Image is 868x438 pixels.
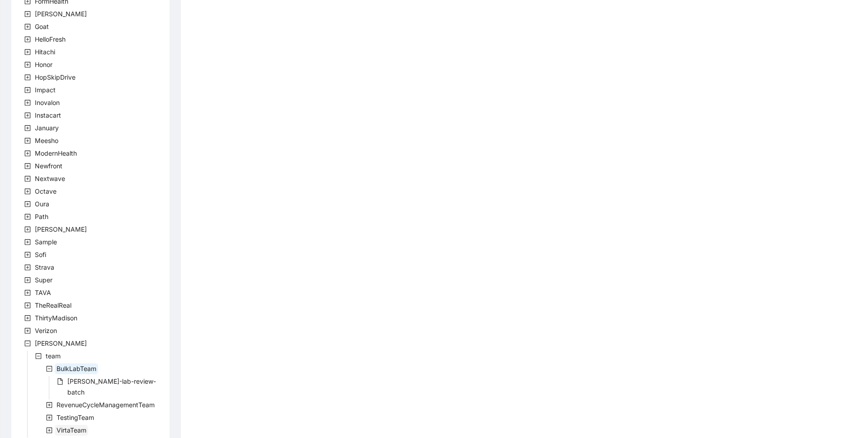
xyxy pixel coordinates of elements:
span: Verizon [35,327,57,334]
span: Sofi [33,249,48,260]
span: TestingTeam [55,412,96,423]
span: RevenueCycleManagementTeam [57,401,155,409]
span: Rothman [33,224,89,235]
span: minus-square [46,366,52,372]
span: Nextwave [35,175,65,182]
span: Sofi [35,251,46,258]
span: Inovalon [33,97,61,108]
span: plus-square [24,201,31,207]
span: TheRealReal [35,301,71,309]
span: Octave [33,186,58,197]
span: plus-square [24,87,31,93]
span: Nextwave [33,173,67,184]
span: Instacart [35,111,61,119]
span: Super [35,276,52,284]
span: plus-square [24,252,31,258]
span: team [46,352,61,360]
span: plus-square [24,277,31,283]
span: plus-square [24,214,31,220]
span: Verizon [33,325,59,336]
span: Impact [33,85,57,95]
span: Hitachi [35,48,55,56]
span: Inovalon [35,99,60,106]
span: plus-square [24,188,31,195]
span: Honor [33,59,54,70]
span: Octave [35,187,57,195]
span: Sample [35,238,57,246]
span: plus-square [24,315,31,321]
span: minus-square [24,340,31,347]
span: ThirtyMadison [35,314,77,322]
span: plus-square [24,11,31,17]
span: plus-square [46,414,52,421]
span: [PERSON_NAME]-lab-review-batch [67,377,156,396]
span: HelloFresh [35,35,66,43]
span: VirtaTeam [55,425,88,436]
span: [PERSON_NAME] [35,339,87,347]
span: Meesho [35,137,58,144]
span: TestingTeam [57,414,94,421]
span: Sample [33,237,59,248]
span: Honor [35,61,52,68]
span: Newfront [33,161,64,171]
span: plus-square [24,328,31,334]
span: Oura [35,200,49,208]
span: Meesho [33,135,60,146]
span: TAVA [33,287,53,298]
span: plus-square [46,402,52,408]
span: plus-square [24,150,31,157]
span: plus-square [24,36,31,43]
span: [PERSON_NAME] [35,10,87,18]
span: Instacart [33,110,63,121]
span: Newfront [35,162,62,170]
span: plus-square [24,112,31,119]
span: minus-square [35,353,42,359]
span: Impact [35,86,56,94]
span: ModernHealth [35,149,77,157]
span: TAVA [35,289,51,296]
span: team [44,351,62,362]
span: plus-square [24,100,31,106]
span: Strava [33,262,56,273]
span: BulkLabTeam [57,365,96,372]
span: plus-square [24,163,31,169]
span: Goat [33,21,51,32]
span: plus-square [24,290,31,296]
span: plus-square [24,302,31,309]
span: ModernHealth [33,148,79,159]
span: Virta [33,338,89,349]
span: virta-lab-review-batch [66,376,170,398]
span: file [57,378,63,385]
span: RevenueCycleManagementTeam [55,400,156,410]
span: HelloFresh [33,34,67,45]
span: VirtaTeam [57,426,86,434]
span: January [35,124,59,132]
span: plus-square [24,264,31,271]
span: January [33,123,61,133]
span: plus-square [24,62,31,68]
span: Strava [35,263,54,271]
span: plus-square [24,176,31,182]
span: Hitachi [33,47,57,57]
span: plus-square [24,138,31,144]
span: Super [33,275,54,286]
span: HopSkipDrive [35,73,75,81]
span: plus-square [24,226,31,233]
span: TheRealReal [33,300,73,311]
span: HopSkipDrive [33,72,77,83]
span: Goat [35,23,49,30]
span: [PERSON_NAME] [35,225,87,233]
span: plus-square [46,427,52,433]
span: Garner [33,9,89,19]
span: BulkLabTeam [55,363,98,374]
span: plus-square [24,24,31,30]
span: Path [35,213,48,220]
span: ThirtyMadison [33,313,79,324]
span: Oura [33,199,51,209]
span: plus-square [24,239,31,245]
span: plus-square [24,49,31,55]
span: plus-square [24,74,31,81]
span: Path [33,211,50,222]
span: plus-square [24,125,31,131]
